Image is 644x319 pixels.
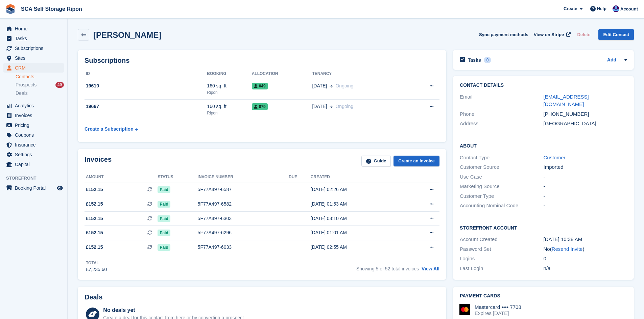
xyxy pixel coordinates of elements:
a: Add [607,56,616,64]
a: menu [3,53,64,63]
span: Ongoing [335,83,353,88]
a: menu [3,24,64,33]
div: Contact Type [460,154,543,162]
a: menu [3,150,64,159]
div: [DATE] 02:26 AM [311,186,403,193]
a: menu [3,130,64,140]
a: Guide [361,156,391,167]
th: Due [289,172,311,183]
a: View on Stripe [531,29,572,40]
div: Address [460,120,543,128]
div: [GEOGRAPHIC_DATA] [544,120,627,128]
th: ID [85,69,207,79]
span: CRM [15,63,55,73]
span: Coupons [15,130,55,140]
span: Analytics [15,101,55,110]
span: Insurance [15,140,55,150]
a: menu [3,111,64,120]
div: 160 sq. ft [207,82,252,89]
div: - [544,183,627,190]
a: Deals [16,90,64,97]
div: No [544,245,627,253]
span: Pricing [15,121,55,130]
a: menu [3,160,64,169]
div: 19667 [85,103,207,110]
span: ( ) [550,246,585,252]
div: - [544,173,627,181]
div: - [544,192,627,200]
div: Accounting Nominal Code [460,202,543,210]
span: 049 [252,83,268,89]
div: Imported [544,163,627,171]
div: [DATE] 03:10 AM [311,215,403,222]
span: 079 [252,103,268,110]
span: Storefront [6,175,67,182]
a: menu [3,121,64,130]
div: Marketing Source [460,183,543,190]
div: [DATE] 02:55 AM [311,244,403,251]
div: 5F77A497-6303 [198,215,289,222]
h2: Subscriptions [85,57,439,64]
span: Account [620,6,638,12]
a: Contacts [16,74,64,80]
div: 5F77A497-6033 [198,244,289,251]
div: Create a Subscription [85,126,134,133]
span: View on Stripe [534,31,564,38]
div: [DATE] 01:53 AM [311,201,403,208]
span: £152.15 [86,244,103,251]
a: menu [3,101,64,110]
div: [DATE] 01:01 AM [311,229,403,236]
h2: Storefront Account [460,224,627,231]
h2: Deals [85,293,102,301]
div: Account Created [460,236,543,243]
span: Ongoing [335,104,353,109]
div: 19610 [85,82,207,89]
a: Preview store [56,184,64,192]
div: 49 [55,82,64,88]
h2: About [460,142,627,149]
a: menu [3,44,64,53]
h2: Contact Details [460,83,627,88]
a: menu [3,183,64,193]
span: £152.15 [86,186,103,193]
div: 0 [544,255,627,263]
div: Phone [460,110,543,118]
span: Deals [16,90,28,97]
a: menu [3,63,64,73]
div: Email [460,93,543,108]
span: Paid [158,215,170,222]
span: £152.15 [86,229,103,236]
a: menu [3,34,64,43]
a: [EMAIL_ADDRESS][DOMAIN_NAME] [544,94,589,107]
span: Settings [15,150,55,159]
div: 160 sq. ft [207,103,252,110]
img: Sarah Race [613,5,619,12]
span: Paid [158,201,170,208]
div: n/a [544,265,627,272]
div: Ripon [207,110,252,116]
a: Create a Subscription [85,123,138,135]
h2: [PERSON_NAME] [93,30,161,39]
div: Mastercard •••• 7708 [475,304,521,310]
a: View All [422,266,439,271]
div: Ripon [207,89,252,96]
a: Edit Contact [598,29,634,40]
a: menu [3,140,64,150]
div: 5F77A497-6587 [198,186,289,193]
div: £7,235.60 [86,266,107,273]
th: Booking [207,69,252,79]
button: Sync payment methods [479,29,528,40]
a: Resend Invite [552,246,583,252]
div: 5F77A497-6582 [198,201,289,208]
span: Create [564,5,577,12]
div: [PHONE_NUMBER] [544,110,627,118]
span: Paid [158,230,170,236]
th: Tenancy [312,69,407,79]
a: Prospects 49 [16,81,64,88]
span: Invoices [15,111,55,120]
div: [DATE] 10:38 AM [544,236,627,243]
div: Customer Type [460,192,543,200]
span: [DATE] [312,103,327,110]
span: £152.15 [86,201,103,208]
div: Logins [460,255,543,263]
